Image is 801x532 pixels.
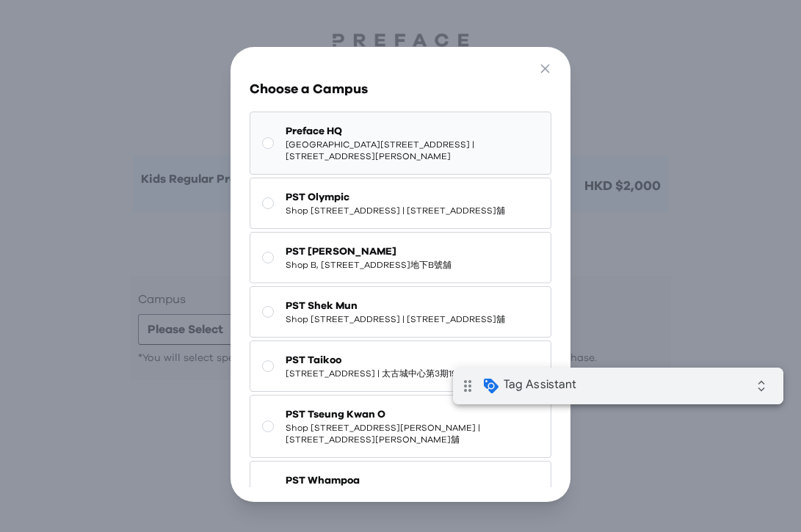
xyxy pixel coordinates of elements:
[250,178,551,229] button: PST OlympicShop [STREET_ADDRESS] | [STREET_ADDRESS]舖
[250,286,551,338] button: PST Shek MunShop [STREET_ADDRESS] | [STREET_ADDRESS]舖
[250,395,551,458] button: PST Tseung Kwan OShop [STREET_ADDRESS][PERSON_NAME] | [STREET_ADDRESS][PERSON_NAME]舖
[294,4,323,33] i: Collapse debug badge
[286,368,465,379] span: [STREET_ADDRESS] | 太古城中心第3期19樓
[250,340,551,392] button: PST Taikoo[STREET_ADDRESS] | 太古城中心第3期19樓
[286,407,538,422] span: PST Tseung Kwan O
[286,259,452,271] span: Shop B, [STREET_ADDRESS]地下B號舖
[286,473,538,488] span: PST Whampoa
[286,139,538,162] span: [GEOGRAPHIC_DATA][STREET_ADDRESS] | [STREET_ADDRESS][PERSON_NAME]
[286,124,538,139] span: Preface HQ
[286,299,505,313] span: PST Shek Mun
[51,10,123,24] span: Tag Assistant
[286,190,505,205] span: PST Olympic
[286,422,538,445] span: Shop [STREET_ADDRESS][PERSON_NAME] | [STREET_ADDRESS][PERSON_NAME]舖
[250,232,551,283] button: PST [PERSON_NAME]Shop B, [STREET_ADDRESS]地下B號舖
[250,79,551,100] h3: Choose a Campus
[286,353,465,368] span: PST Taikoo
[286,244,452,259] span: PST [PERSON_NAME]
[286,313,505,325] span: Shop [STREET_ADDRESS] | [STREET_ADDRESS]舖
[286,205,505,216] span: Shop [STREET_ADDRESS] | [STREET_ADDRESS]舖
[250,112,551,175] button: Preface HQ[GEOGRAPHIC_DATA][STREET_ADDRESS] | [STREET_ADDRESS][PERSON_NAME]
